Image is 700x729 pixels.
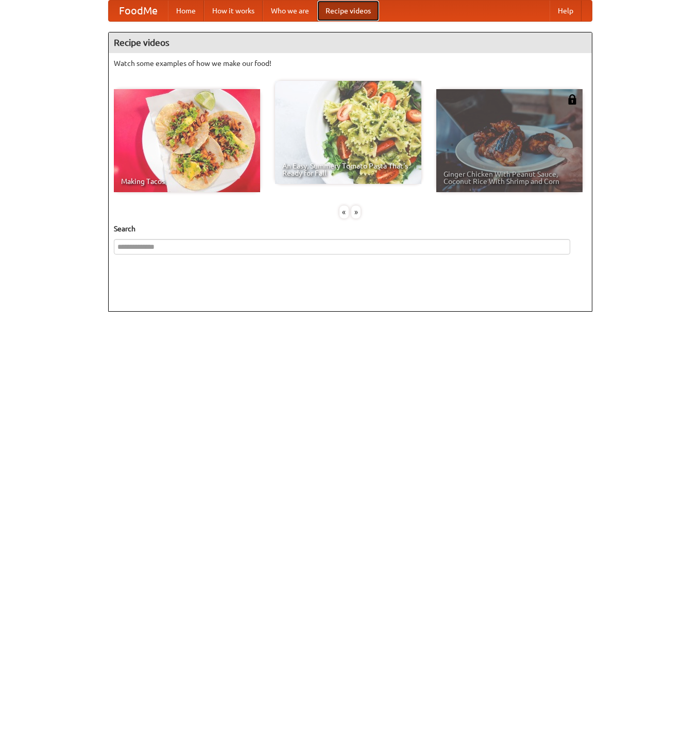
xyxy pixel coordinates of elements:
a: FoodMe [109,1,168,21]
a: Home [168,1,204,21]
span: Making Tacos [121,178,253,185]
a: Recipe videos [317,1,379,21]
div: « [339,206,349,218]
a: How it works [204,1,263,21]
p: Watch some examples of how we make our food! [114,58,587,69]
a: Help [550,1,582,21]
h4: Recipe videos [109,32,592,53]
div: » [351,206,361,218]
h5: Search [114,224,587,234]
span: An Easy, Summery Tomato Pasta That's Ready for Fall [282,162,414,177]
a: Making Tacos [114,89,260,192]
img: 483408.png [567,94,577,105]
a: An Easy, Summery Tomato Pasta That's Ready for Fall [275,81,421,184]
a: Who we are [263,1,317,21]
